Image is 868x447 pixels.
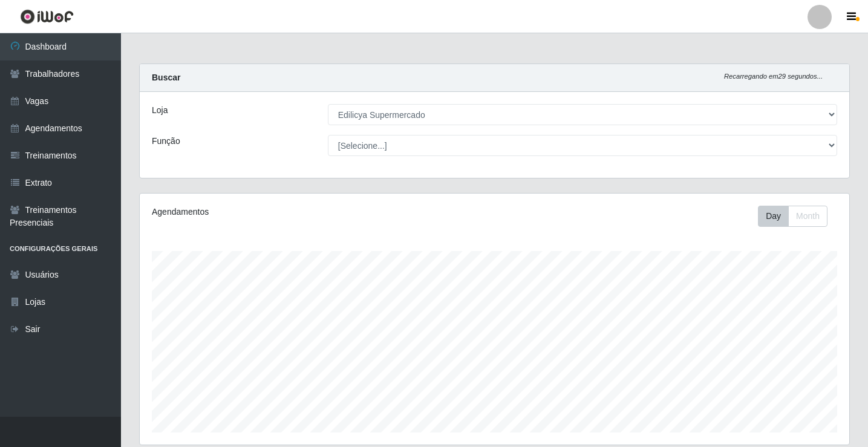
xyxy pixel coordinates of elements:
[758,206,837,227] div: Toolbar with button groups
[758,206,827,227] div: First group
[20,9,74,24] img: CoreUI Logo
[788,206,827,227] button: Month
[152,73,180,82] strong: Buscar
[152,206,427,218] div: Agendamentos
[152,135,180,148] label: Função
[758,206,789,227] button: Day
[152,104,168,117] label: Loja
[724,73,823,80] i: Recarregando em 29 segundos...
